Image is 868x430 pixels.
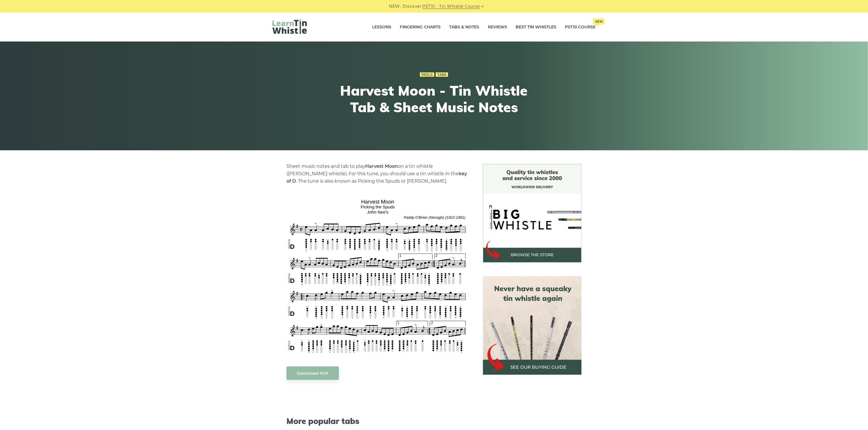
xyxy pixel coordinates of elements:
[516,20,556,34] a: Best Tin Whistles
[286,197,469,355] img: Harvest Moon Tin Whistle Tabs & Sheet Music
[365,163,398,169] strong: Harvest Moon
[483,164,582,263] img: BigWhistle Tin Whistle Store
[329,82,539,115] h1: Harvest Moon - Tin Whistle Tab & Sheet Music Notes
[593,18,605,25] span: New
[286,366,339,380] a: Download PDF
[436,72,448,77] a: Tabs
[400,20,441,34] a: Fingering Charts
[565,20,596,34] a: PST10 CourseNew
[286,163,469,185] p: Sheet music notes and tab to play on a tin whistle ([PERSON_NAME] whistle). For this tune, you sh...
[449,20,479,34] a: Tabs & Notes
[420,72,434,77] a: Reels
[286,416,469,426] span: More popular tabs
[272,19,307,34] img: LearnTinWhistle.com
[483,276,582,375] img: tin whistle buying guide
[372,20,391,34] a: Lessons
[488,20,507,34] a: Reviews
